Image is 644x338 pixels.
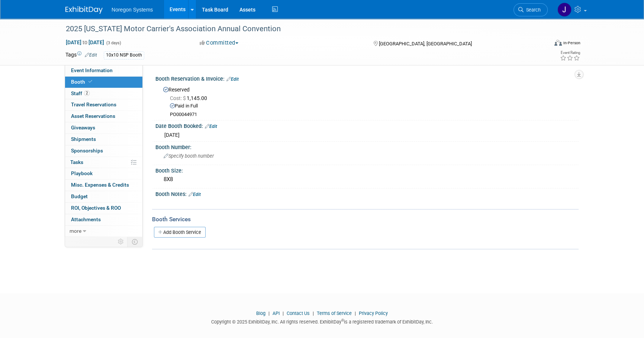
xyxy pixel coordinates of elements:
a: Asset Reservations [65,111,142,122]
span: Sponsorships [71,148,103,154]
a: Sponsorships [65,145,142,157]
a: Travel Reservations [65,99,142,110]
span: Search [524,7,541,13]
div: Paid in Full [170,103,573,110]
a: Edit [205,124,217,129]
button: Committed [197,39,241,47]
span: Staff [71,90,90,96]
a: Terms of Service [317,310,352,316]
span: 1,145.00 [170,95,210,101]
span: (3 days) [106,41,121,45]
a: Misc. Expenses & Credits [65,180,142,191]
span: 2 [84,90,90,96]
span: to [81,39,88,45]
span: ROI, Objectives & ROO [71,205,121,211]
a: Edit [226,77,239,82]
span: Cost: $ [170,95,187,101]
a: Event Information [65,65,142,76]
span: Travel Reservations [71,102,116,107]
a: ROI, Objectives & ROO [65,203,142,214]
div: Event Format [504,39,580,50]
div: PO00044971 [170,112,573,118]
span: | [267,310,271,316]
i: Booth reservation complete [88,80,92,84]
div: Event Rating [560,51,580,55]
span: Tasks [70,159,83,165]
a: Budget [65,191,142,202]
span: Playbook [71,170,93,176]
span: Attachments [71,216,101,222]
a: Shipments [65,134,142,145]
div: Booth Reservation & Invoice: [155,73,579,83]
span: more [70,228,81,234]
span: Noregon Systems [112,7,153,13]
span: Misc. Expenses & Credits [71,182,129,188]
a: Booth [65,77,142,88]
a: Tasks [65,157,142,168]
a: Playbook [65,168,142,179]
span: Shipments [71,136,96,142]
span: Specify booth number [164,153,214,159]
a: API [273,310,280,316]
a: Attachments [65,214,142,225]
span: | [353,310,358,316]
span: [GEOGRAPHIC_DATA], [GEOGRAPHIC_DATA] [379,41,471,46]
div: Reserved [161,84,573,118]
div: 2025 [US_STATE] Motor Carrier's Association Annual Convention [63,22,537,36]
a: more [65,226,142,237]
img: Format-Inperson.png [554,40,562,46]
a: Edit [85,52,97,58]
a: Add Booth Service [154,227,206,238]
div: 8X8 [161,174,573,185]
td: Tags [65,51,97,59]
sup: ® [341,318,344,322]
a: Edit [189,192,201,197]
a: Giveaways [65,122,142,133]
span: Budget [71,193,88,199]
a: Blog [256,310,265,316]
div: Booth Number: [155,142,579,151]
td: Personalize Event Tab Strip [115,237,128,247]
a: Search [513,3,548,16]
span: Event Information [71,67,113,73]
span: | [281,310,286,316]
div: Date Booth Booked: [155,120,579,130]
td: Toggle Event Tabs [128,237,143,247]
span: | [311,310,316,316]
div: Booth Services [152,215,579,223]
span: Asset Reservations [71,113,115,119]
span: [DATE] [DATE] [65,39,104,46]
a: Contact Us [287,310,310,316]
span: Giveaways [71,125,95,131]
div: Booth Size: [155,165,579,174]
div: Booth Notes: [155,189,579,198]
a: Privacy Policy [359,310,388,316]
img: Johana Gil [557,3,571,17]
a: Staff2 [65,88,142,99]
div: In-Person [563,40,580,46]
img: ExhibitDay [65,6,103,14]
div: 10x10 NSP Booth [104,51,144,59]
span: Booth [71,79,94,85]
span: [DATE] [164,132,180,138]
